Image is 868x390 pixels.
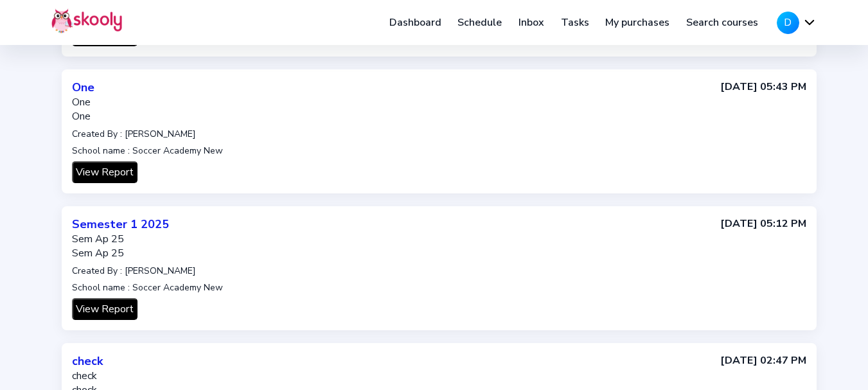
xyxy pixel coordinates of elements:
h4: [DATE] 05:43 PM [720,80,806,94]
h4: [DATE] 02:47 PM [720,353,806,368]
p: School name : Soccer Academy New [72,145,223,157]
div: check [72,353,223,369]
a: Search courses [678,12,766,33]
p: Created By : [PERSON_NAME] [72,265,223,277]
a: Schedule [450,12,511,33]
div: Sem Ap 25 [72,246,223,260]
a: Inbox [510,12,553,33]
a: Dashboard [381,12,450,33]
div: check [72,369,223,383]
img: Skooly [51,8,122,33]
h4: [DATE] 05:12 PM [720,217,806,231]
p: School name : Soccer Academy New [72,281,223,294]
div: Sem Ap 25 [72,232,223,246]
div: One [72,109,223,123]
p: Created By : [PERSON_NAME] [72,128,223,140]
div: One [72,80,223,95]
button: View Report [72,161,137,183]
button: Dchevron down outline [777,12,817,34]
div: One [72,95,223,109]
button: View Report [72,298,137,320]
a: My purchases [597,12,678,33]
div: Semester 1 2025 [72,217,223,232]
a: Tasks [553,12,598,33]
